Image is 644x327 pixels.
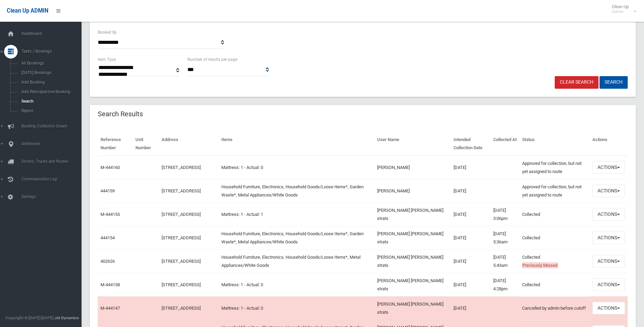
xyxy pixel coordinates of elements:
label: Item Type [98,56,116,63]
td: [DATE] [451,226,491,249]
a: [STREET_ADDRESS] [162,306,201,311]
td: Household Furniture, Electronics, Household Goods/Loose Items*, Garden Waste*, Metal Appliances/W... [219,179,374,203]
a: [STREET_ADDRESS] [162,212,201,217]
span: Add Booking [19,80,81,85]
a: M-444158 [100,282,120,287]
span: Drivers, Trucks and Routes [19,159,87,164]
span: Clean Up ADMIN [7,7,48,14]
td: Mattress: 1 - Actual: 0 [219,156,374,179]
span: Clean Up [608,4,636,14]
span: Booking Collection Issues [19,124,87,128]
button: Actions [592,185,625,197]
button: Actions [592,208,625,221]
td: [DATE] [451,179,491,203]
th: Collected At [491,132,519,156]
td: [PERSON_NAME] [374,179,451,203]
td: [PERSON_NAME] [PERSON_NAME] strats [374,273,451,296]
td: Mattress: 1 - Actual: 0 [219,296,374,320]
th: Intended Collection Date [451,132,491,156]
td: [PERSON_NAME] [PERSON_NAME] strats [374,296,451,320]
td: Collected [519,226,589,249]
span: Search [19,99,81,104]
a: [STREET_ADDRESS] [162,188,201,193]
label: Number of results per page [187,56,237,63]
span: All Bookings [19,61,81,66]
a: 444159 [100,188,115,193]
a: [STREET_ADDRESS] [162,282,201,287]
button: Actions [592,231,625,244]
button: Search [600,76,628,89]
td: Mattress: 1 - Actual: 1 [219,203,374,226]
td: [DATE] [451,156,491,179]
th: User Name [374,132,451,156]
td: Collected [519,203,589,226]
td: Collected [519,273,589,296]
td: [DATE] [451,203,491,226]
span: Add Retrospective Booking [19,89,81,94]
span: Previously Missed [522,262,558,268]
button: Actions [592,255,625,268]
span: Addresses [19,141,87,146]
td: [DATE] [451,296,491,320]
td: [DATE] 3:06pm [491,203,519,226]
a: [STREET_ADDRESS] [162,165,201,170]
td: [DATE] 5:36am [491,226,519,249]
th: Address [159,132,219,156]
td: [PERSON_NAME] [PERSON_NAME] strats [374,203,451,226]
button: Actions [592,161,625,174]
a: Clear Search [555,76,599,89]
th: Items [219,132,374,156]
a: 402626 [100,259,115,264]
td: [PERSON_NAME] [PERSON_NAME] strats [374,226,451,249]
a: M-444147 [100,306,120,311]
span: Copyright © [DATE]-[DATE] [5,315,53,320]
a: M-444155 [100,212,120,217]
label: Booked By [98,29,117,36]
td: Mattress: 1 - Actual: 0 [219,273,374,296]
button: Actions [592,278,625,291]
th: Reference Number [98,132,133,156]
a: [STREET_ADDRESS] [162,235,201,240]
td: Cancelled by admin before cutoff [519,296,589,320]
strong: Jet Dynamics [54,315,79,320]
span: [DATE] Bookings [19,70,81,75]
small: Admin [612,9,629,14]
td: [DATE] [451,249,491,273]
th: Status [519,132,589,156]
span: Settings [19,194,87,199]
td: Collected [519,249,589,273]
td: Household Furniture, Electronics, Household Goods/Loose Items*, Metal Appliances/White Goods [219,249,374,273]
td: [PERSON_NAME] [374,156,451,179]
button: Actions [592,302,625,314]
span: Dashboard [19,31,87,36]
td: [PERSON_NAME] [PERSON_NAME] strats [374,249,451,273]
span: Tasks / Bookings [19,49,87,54]
td: Approved for collection, but not yet assigned to route [519,156,589,179]
a: 444154 [100,235,115,240]
td: Household Furniture, Electronics, Household Goods/Loose Items*, Garden Waste*, Metal Appliances/W... [219,226,374,249]
th: Unit Number [133,132,159,156]
a: [STREET_ADDRESS] [162,259,201,264]
a: M-444160 [100,165,120,170]
td: [DATE] 4:28pm [491,273,519,296]
header: Search Results [90,107,151,121]
td: [DATE] [451,273,491,296]
td: [DATE] 5:43am [491,249,519,273]
span: Communication Log [19,177,87,182]
span: Report [19,108,81,113]
td: Approved for collection, but not yet assigned to route [519,179,589,203]
th: Actions [590,132,628,156]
